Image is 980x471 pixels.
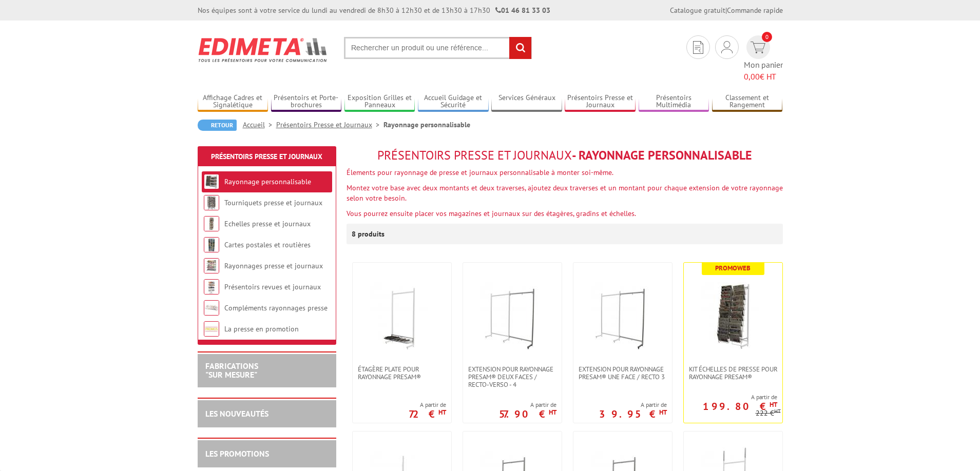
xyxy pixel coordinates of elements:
a: Exposition Grilles et Panneaux [344,93,415,110]
p: 199.80 € [703,403,777,409]
sup: HT [774,407,781,415]
a: Extension pour rayonnage Presam® DEUX FACES / RECTO-VERSO - 4 [463,365,562,388]
a: La presse en promotion [224,324,299,333]
h1: - Rayonnage personnalisable [347,149,783,162]
sup: HT [549,408,556,417]
a: Présentoirs revues et journaux [224,282,321,291]
a: Accueil [243,120,276,129]
p: 72 € [409,411,446,417]
span: 0,00 [744,71,760,82]
a: Extension pour rayonnage Presam® une face / recto 3 [573,365,672,381]
p: 57.90 € [499,411,556,417]
a: Présentoirs Presse et Journaux [211,152,322,161]
img: devis rapide [693,41,703,54]
span: A partir de [599,401,667,409]
span: Étagère plate pour rayonnage Presam® [358,365,446,381]
a: Présentoirs Presse et Journaux [565,93,636,110]
img: Extension pour rayonnage Presam® une face / recto 3 [587,278,659,350]
a: Rayonnages presse et journaux [224,261,323,270]
a: devis rapide 0 Mon panier 0,00€ HT [744,35,783,83]
img: Étagère plate pour rayonnage Presam® [366,278,438,350]
a: Présentoirs et Porte-brochures [271,93,342,110]
p: Montez votre base avec deux montants et deux traverses, ajoutez deux traverses et un montant pour... [347,183,783,203]
input: rechercher [509,37,531,59]
p: 222 € [756,409,781,417]
a: Tourniquets presse et journaux [224,198,322,207]
a: LES NOUVEAUTÉS [205,408,268,419]
img: Echelles presse et journaux [204,216,219,231]
strong: 01 46 81 33 03 [495,6,550,15]
span: Extension pour rayonnage Presam® une face / recto 3 [579,365,667,381]
a: Retour [198,120,237,131]
a: FABRICATIONS"Sur Mesure" [205,361,258,380]
img: Edimeta [198,31,329,69]
b: Promoweb [715,264,751,272]
a: Kit échelles de presse pour rayonnage Presam® [684,365,782,381]
sup: HT [770,400,777,409]
a: Étagère plate pour rayonnage Presam® [353,365,451,381]
a: Echelles presse et journaux [224,219,311,228]
a: Classement et Rangement [712,93,783,110]
a: Présentoirs Presse et Journaux [276,120,383,129]
a: Catalogue gratuit [670,6,725,15]
span: Extension pour rayonnage Presam® DEUX FACES / RECTO-VERSO - 4 [468,365,556,388]
a: Cartes postales et routières [224,240,311,249]
a: Services Généraux [491,93,562,110]
img: La presse en promotion [204,321,219,337]
span: € HT [744,71,783,83]
sup: HT [438,408,446,417]
span: Mon panier [744,59,783,83]
a: Compléments rayonnages presse [224,303,328,312]
p: Vous pourrez ensuite placer vos magazines et journaux sur des étagères, gradins et échelles. [347,208,783,219]
img: Rayonnages presse et journaux [204,258,219,273]
a: Accueil Guidage et Sécurité [418,93,489,110]
span: 0 [762,32,772,42]
div: Nos équipes sont à votre service du lundi au vendredi de 8h30 à 12h30 et de 13h30 à 17h30 [198,5,550,15]
img: devis rapide [751,42,765,53]
sup: HT [659,408,667,417]
img: devis rapide [721,41,733,53]
p: Élements pour rayonnage de presse et journaux personnalisable à monter soi-même. [347,167,783,178]
img: Compléments rayonnages presse [204,300,219,316]
span: A partir de [684,393,777,401]
img: Cartes postales et routières [204,237,219,252]
p: 8 produits [352,224,390,244]
span: A partir de [499,401,556,409]
a: Rayonnage personnalisable [224,177,311,186]
span: A partir de [409,401,446,409]
img: Présentoirs revues et journaux [204,279,219,295]
img: Tourniquets presse et journaux [204,195,219,210]
a: Commande rapide [727,6,783,15]
a: LES PROMOTIONS [205,448,269,459]
img: Extension pour rayonnage Presam® DEUX FACES / RECTO-VERSO - 4 [476,278,548,350]
img: Rayonnage personnalisable [204,174,219,189]
input: Rechercher un produit ou une référence... [344,37,532,59]
span: Kit échelles de presse pour rayonnage Presam® [689,365,777,381]
li: Rayonnage personnalisable [383,120,470,130]
img: Kit échelles de presse pour rayonnage Presam® [697,278,769,350]
a: Affichage Cadres et Signalétique [198,93,268,110]
a: Présentoirs Multimédia [639,93,709,110]
p: 39.95 € [599,411,667,417]
span: Présentoirs Presse et Journaux [377,147,572,163]
div: | [670,5,783,15]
